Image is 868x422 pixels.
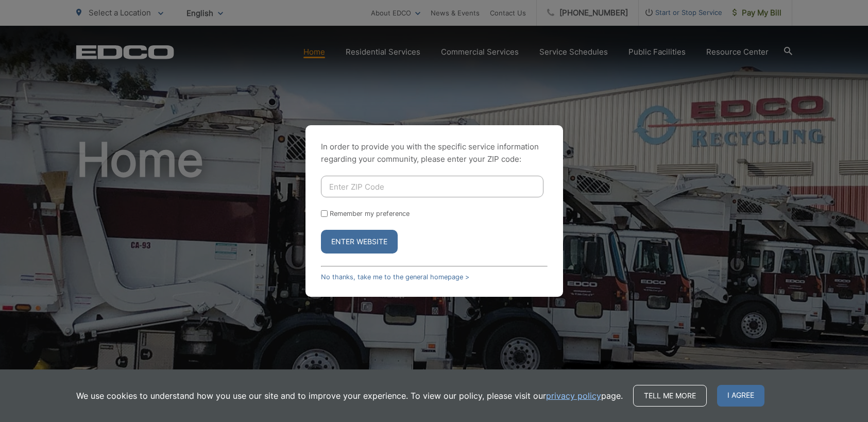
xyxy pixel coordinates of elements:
p: In order to provide you with the specific service information regarding your community, please en... [321,141,548,165]
label: Remember my preference [330,210,410,217]
a: No thanks, take me to the general homepage > [321,273,469,281]
span: I agree [717,385,764,407]
input: Enter ZIP Code [321,176,543,197]
a: Tell me more [633,385,707,407]
button: Enter Website [321,230,398,254]
a: privacy policy [546,390,601,402]
p: We use cookies to understand how you use our site and to improve your experience. To view our pol... [76,390,623,402]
